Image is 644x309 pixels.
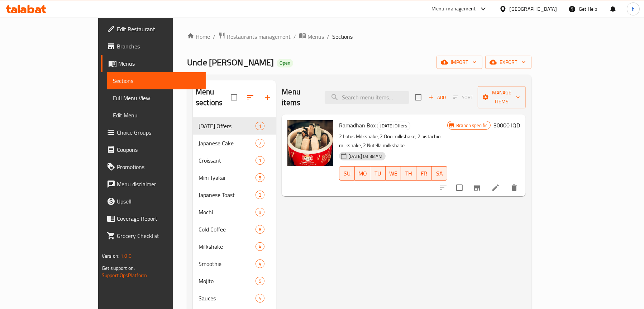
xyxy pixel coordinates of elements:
[411,90,426,105] span: Select section
[453,122,490,129] span: Branch specific
[256,225,264,234] div: items
[493,120,520,130] h6: 30000 IQD
[256,278,264,285] span: 5
[287,120,333,166] img: Ramadhan Box
[256,242,264,251] div: items
[339,120,376,131] span: Ramadhan Box
[449,92,478,103] span: Select section first
[339,166,355,181] button: SU
[377,122,410,130] span: [DATE] Offers
[256,259,264,268] div: items
[256,156,264,165] div: items
[199,122,256,130] span: [DATE] Offers
[120,251,132,261] span: 1.0.0
[102,263,135,273] span: Get support on:
[199,173,256,182] span: Mini Tyakai
[101,141,206,158] a: Coupons
[256,226,264,233] span: 8
[428,93,447,102] span: Add
[426,92,449,103] span: Add item
[117,231,200,240] span: Grocery Checklist
[294,32,296,41] li: /
[437,56,482,69] button: import
[218,32,291,41] a: Restaurants management
[113,94,200,102] span: Full Menu View
[506,179,523,196] button: delete
[101,158,206,175] a: Promotions
[632,5,635,13] span: h
[345,153,385,160] span: [DATE] 09:38 AM
[386,166,401,181] button: WE
[307,32,324,41] span: Menus
[102,271,147,280] a: Support.OpsPlatform
[199,259,256,268] span: Smoothie
[256,173,264,182] div: items
[416,166,432,181] button: FR
[332,32,353,41] span: Sections
[101,20,206,38] a: Edit Restaurant
[256,294,264,303] div: items
[117,163,200,171] span: Promotions
[299,32,324,41] a: Menus
[256,243,264,250] span: 4
[196,86,231,108] h2: Menu sections
[199,208,256,216] span: Mochi
[101,124,206,141] a: Choice Groups
[187,54,274,70] span: Uncle [PERSON_NAME]
[426,92,449,103] button: Add
[491,183,500,192] a: Edit menu item
[107,107,206,124] a: Edit Menu
[213,32,215,41] li: /
[483,88,520,106] span: Manage items
[199,156,256,165] span: Croissant
[193,238,276,255] div: Milkshake4
[199,225,256,234] span: Cold Coffee
[117,145,200,154] span: Coupons
[101,193,206,210] a: Upsell
[193,135,276,152] div: Japanese Cake7
[107,72,206,89] a: Sections
[101,55,206,72] a: Menus
[101,227,206,244] a: Grocery Checklist
[401,166,416,181] button: TH
[256,208,264,216] div: items
[256,123,264,130] span: 1
[199,139,256,148] div: Japanese Cake
[199,191,256,199] span: Japanese Toast
[339,132,447,150] p: 2 Lotus Milkshake, 2 Orio milkshake, 2 pistachio milkshake, 2 Nutella milkshake
[193,186,276,203] div: Japanese Toast2
[478,86,526,108] button: Manage items
[117,197,200,206] span: Upsell
[435,168,444,179] span: SA
[256,192,264,198] span: 2
[193,152,276,169] div: Croissant1
[358,168,367,179] span: MO
[256,261,264,267] span: 4
[117,214,200,223] span: Coverage Report
[256,295,264,302] span: 4
[510,5,557,13] div: [GEOGRAPHIC_DATA]
[199,242,256,251] span: Milkshake
[256,157,264,164] span: 1
[256,209,264,216] span: 9
[187,32,531,41] nav: breadcrumb
[373,168,383,179] span: TU
[256,140,264,147] span: 7
[342,168,352,179] span: SU
[193,272,276,290] div: Mojito5
[117,180,200,188] span: Menu disclaimer
[117,128,200,137] span: Choice Groups
[432,5,476,13] div: Menu-management
[199,277,256,285] span: Mojito
[101,210,206,227] a: Coverage Report
[101,38,206,55] a: Branches
[442,58,477,67] span: import
[256,277,264,285] div: items
[282,86,316,108] h2: Menu items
